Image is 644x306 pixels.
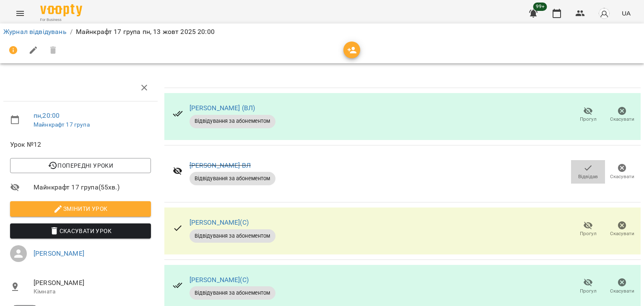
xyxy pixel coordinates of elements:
[76,27,215,37] p: Майнкрафт 17 група пн, 13 жовт 2025 20:00
[10,3,30,23] button: Menu
[17,226,144,236] span: Скасувати Урок
[571,275,605,298] button: Прогул
[3,28,67,36] a: Журнал відвідувань
[34,182,151,192] span: Майнкрафт 17 група ( 55 хв. )
[17,161,144,171] span: Попередні уроки
[34,112,60,119] a: пн , 20:00
[533,3,547,11] span: 99+
[34,249,84,257] a: [PERSON_NAME]
[610,288,634,295] span: Скасувати
[190,232,275,240] span: Відвідування за абонементом
[190,289,275,297] span: Відвідування за абонементом
[17,204,144,214] span: Змінити урок
[40,4,82,16] img: Voopty Logo
[34,288,151,296] p: Кімната
[580,288,597,295] span: Прогул
[598,8,610,19] img: avatar_s.png
[10,223,151,239] button: Скасувати Урок
[34,278,151,288] span: [PERSON_NAME]
[622,9,631,18] span: UA
[40,17,82,23] span: For Business
[190,117,275,125] span: Відвідування за абонементом
[605,160,639,184] button: Скасувати
[610,230,634,237] span: Скасувати
[571,218,605,241] button: Прогул
[190,175,275,182] span: Відвідування за абонементом
[34,121,90,128] a: Майнкрафт 17 група
[580,230,597,237] span: Прогул
[610,116,634,123] span: Скасувати
[3,27,641,37] nav: breadcrumb
[10,201,151,216] button: Змінити урок
[578,173,598,180] span: Відвідав
[10,140,151,150] span: Урок №12
[70,27,73,37] li: /
[571,103,605,127] button: Прогул
[610,173,634,180] span: Скасувати
[190,161,251,169] a: [PERSON_NAME] ВЛ
[580,116,597,123] span: Прогул
[605,275,639,298] button: Скасувати
[190,104,255,112] a: [PERSON_NAME] (ВЛ)
[190,276,249,284] a: [PERSON_NAME](С)
[190,218,249,226] a: [PERSON_NAME](С)
[571,160,605,184] button: Відвідав
[10,158,151,173] button: Попередні уроки
[618,5,634,21] button: UA
[605,103,639,127] button: Скасувати
[605,218,639,241] button: Скасувати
